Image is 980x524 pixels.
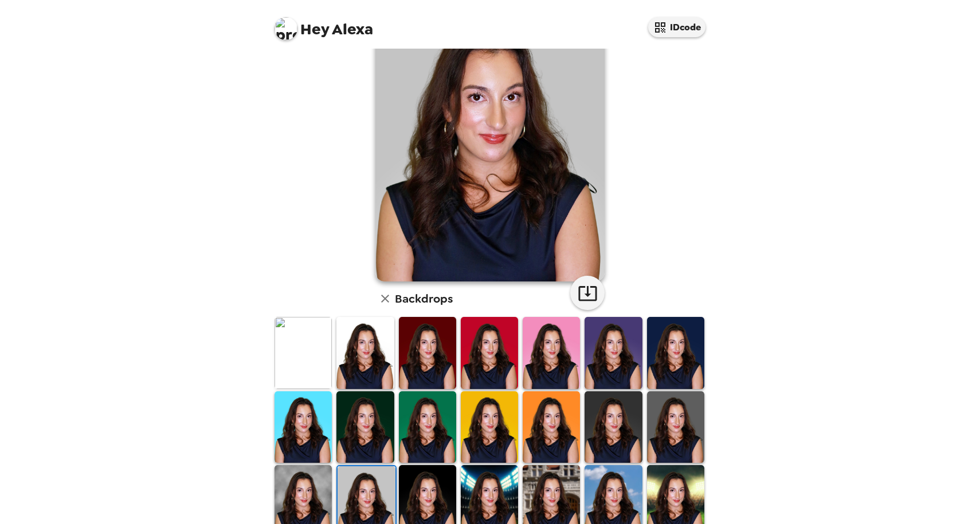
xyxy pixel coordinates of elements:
[275,17,297,40] img: profile pic
[648,17,705,37] button: IDcode
[300,19,329,39] span: Hey
[395,289,453,308] h6: Backdrops
[275,317,332,388] img: Original
[275,11,373,37] span: Alexa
